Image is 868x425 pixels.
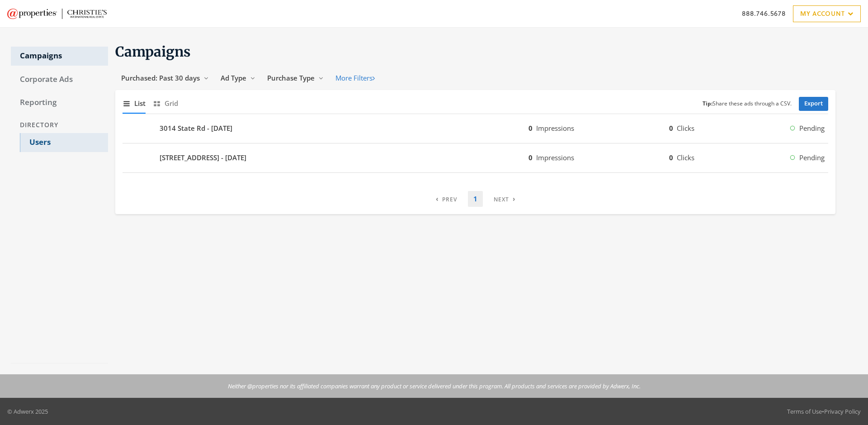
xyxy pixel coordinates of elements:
button: Ad Type [215,70,261,86]
button: More Filters [330,70,381,86]
a: Reporting [11,93,108,112]
span: Purchase Type [267,73,315,82]
span: Impressions [536,124,574,133]
button: 3014 State Rd - [DATE]0Impressions0ClicksPending [123,118,828,139]
span: Pending [799,123,825,134]
span: Campaigns [115,43,191,60]
small: Share these ads through a CSV. [703,100,792,108]
a: Privacy Policy [824,407,861,415]
b: 0 [669,124,673,133]
img: Adwerx [7,9,107,19]
span: Impressions [536,153,574,162]
a: Terms of Use [787,407,822,415]
a: My Account [793,5,861,22]
b: 3014 State Rd - [DATE] [160,123,232,134]
p: Neither @properties nor its affiliated companies warrant any product or service delivered under t... [228,382,641,391]
span: Clicks [677,124,694,133]
b: [STREET_ADDRESS] - [DATE] [160,153,246,163]
a: Export [799,97,828,111]
div: • [787,407,861,416]
b: 0 [669,153,673,162]
button: [STREET_ADDRESS] - [DATE]0Impressions0ClicksPending [123,147,828,169]
a: Users [20,133,108,152]
a: 1 [468,191,483,207]
button: Grid [153,94,178,113]
nav: pagination [430,191,521,207]
span: Grid [165,98,178,109]
button: List [123,94,146,113]
span: Clicks [677,153,694,162]
span: Purchased: Past 30 days [121,73,200,82]
span: List [134,98,146,109]
a: Corporate Ads [11,70,108,89]
b: 0 [528,153,533,162]
span: Ad Type [221,73,246,82]
b: 0 [528,124,533,133]
p: © Adwerx 2025 [7,407,48,416]
a: 888.746.5678 [742,9,786,18]
span: Pending [799,153,825,163]
div: Directory [11,117,108,134]
a: Campaigns [11,47,108,66]
b: Tip: [703,100,712,107]
button: Purchase Type [261,70,330,86]
button: Purchased: Past 30 days [115,70,215,86]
